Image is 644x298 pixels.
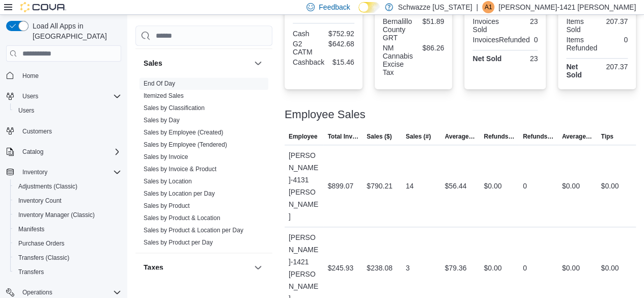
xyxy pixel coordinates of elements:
[144,153,188,160] a: Sales by Invoice
[367,262,393,274] div: $238.08
[18,70,43,82] a: Home
[14,223,48,235] a: Manifests
[289,132,318,141] span: Employee
[601,132,613,141] span: Tips
[144,178,192,185] a: Sales by Location
[252,57,264,69] button: Sales
[2,89,125,103] button: Users
[18,197,62,205] span: Inventory Count
[144,226,243,234] span: Sales by Product & Location per Day
[135,77,272,253] div: Sales
[472,17,503,34] div: Invoices Sold
[18,90,121,102] span: Users
[22,148,43,156] span: Catalog
[601,36,628,44] div: 0
[144,58,162,68] h3: Sales
[22,127,52,136] span: Customers
[599,63,628,71] div: 207.37
[144,202,190,209] a: Sales by Product
[144,104,205,112] span: Sales by Classification
[523,180,527,192] div: 0
[14,237,69,250] a: Purchase Orders
[18,211,95,219] span: Inventory Manager (Classic)
[20,2,66,12] img: Cova
[599,17,628,25] div: 207.37
[10,236,125,251] button: Purchase Orders
[144,117,180,124] a: Sales by Day
[10,179,125,194] button: Adjustments (Classic)
[22,72,39,80] span: Home
[18,69,121,82] span: Home
[484,132,515,141] span: Refunds ($)
[10,194,125,208] button: Inventory Count
[14,237,121,250] span: Purchase Orders
[327,180,353,192] div: $899.07
[327,262,353,274] div: $245.93
[417,44,444,52] div: $86.26
[10,103,125,118] button: Users
[327,132,358,141] span: Total Invoiced
[406,262,410,274] div: 3
[325,30,354,38] div: $752.92
[2,124,125,139] button: Customers
[406,180,414,192] div: 14
[144,129,223,136] a: Sales by Employee (Created)
[144,79,175,88] span: End Of Day
[484,180,501,192] div: $0.00
[10,251,125,265] button: Transfers (Classic)
[472,55,501,63] strong: Net Sold
[14,180,121,193] span: Adjustments (Classic)
[144,202,190,210] span: Sales by Product
[144,116,180,124] span: Sales by Day
[293,40,321,56] div: G2 CATM
[144,80,175,87] a: End Of Day
[498,1,636,13] p: [PERSON_NAME]-1421 [PERSON_NAME]
[2,145,125,159] button: Catalog
[18,125,121,138] span: Customers
[144,58,250,68] button: Sales
[398,1,472,13] p: Schwazze [US_STATE]
[144,141,227,148] a: Sales by Employee (Tendered)
[144,92,184,99] a: Itemized Sales
[18,166,51,178] button: Inventory
[22,92,38,100] span: Users
[383,44,413,76] div: NM Cannabis Excise Tax
[14,252,73,264] a: Transfers (Classic)
[22,288,52,296] span: Operations
[367,180,393,192] div: $790.21
[367,132,391,141] span: Sales ($)
[144,238,213,247] span: Sales by Product per Day
[144,141,227,149] span: Sales by Employee (Tendered)
[14,266,48,278] a: Transfers
[144,165,216,173] span: Sales by Invoice & Product
[14,195,66,207] a: Inventory Count
[285,145,324,227] div: [PERSON_NAME]-4131 [PERSON_NAME]
[10,222,125,236] button: Manifests
[383,17,412,42] div: Bernalillo County GRT
[534,36,538,44] div: 0
[472,36,529,44] div: InvoicesRefunded
[18,225,44,233] span: Manifests
[144,153,188,161] span: Sales by Invoice
[562,262,580,274] div: $0.00
[18,90,42,102] button: Users
[18,239,65,248] span: Purchase Orders
[2,165,125,179] button: Inventory
[22,168,47,176] span: Inventory
[285,109,366,121] h3: Employee Sales
[144,166,216,173] a: Sales by Invoice & Product
[18,106,34,115] span: Users
[482,1,494,13] div: Amanda-1421 Lyons
[144,128,223,137] span: Sales by Employee (Created)
[485,1,492,13] span: A1
[144,189,215,198] span: Sales by Location per Day
[144,262,250,273] button: Taxes
[523,262,527,274] div: 0
[14,223,121,235] span: Manifests
[18,146,47,158] button: Catalog
[14,209,121,221] span: Inventory Manager (Classic)
[18,254,69,262] span: Transfers (Classic)
[14,104,38,117] a: Users
[507,17,538,25] div: 23
[18,268,44,276] span: Transfers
